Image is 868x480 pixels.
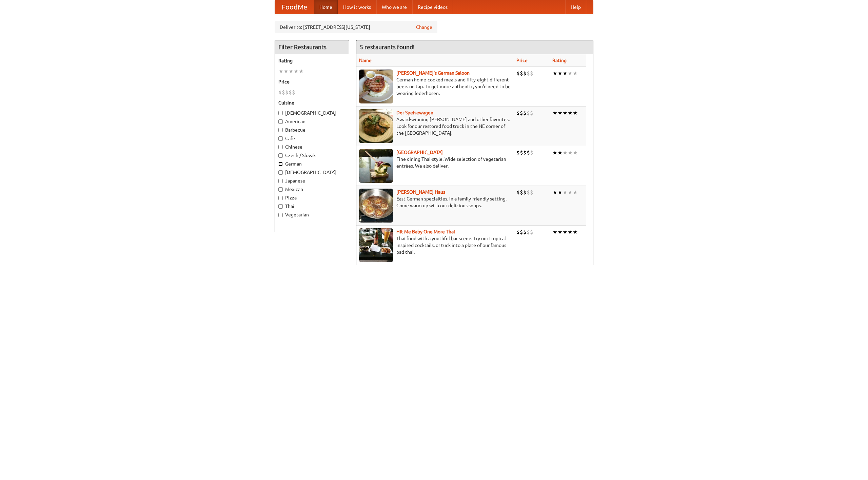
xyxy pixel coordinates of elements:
a: How it works [338,0,376,14]
li: $ [530,149,533,156]
input: Cafe [278,136,283,141]
li: $ [516,109,520,117]
li: ★ [557,70,563,77]
a: Price [516,58,528,63]
li: ★ [573,109,578,117]
li: $ [520,149,523,156]
li: ★ [289,68,294,75]
li: ★ [568,228,573,236]
input: American [278,119,283,124]
li: ★ [568,70,573,77]
div: Deliver to: [STREET_ADDRESS][US_STATE] [275,21,437,33]
input: Pizza [278,196,283,200]
li: $ [285,89,289,96]
p: German home-cooked meals and fifty-eight different beers on tap. To get more authentic, you'd nee... [359,76,511,97]
a: Change [416,24,432,31]
label: Czech / Slovak [278,152,346,159]
label: Mexican [278,186,346,193]
a: Help [565,0,586,14]
li: $ [523,149,527,156]
li: $ [520,70,523,77]
label: Japanese [278,177,346,184]
li: ★ [557,109,563,117]
label: German [278,160,346,167]
img: esthers.jpg [359,70,393,103]
a: Name [359,58,372,63]
li: $ [516,149,520,156]
li: $ [523,70,527,77]
li: ★ [278,68,283,75]
li: ★ [563,70,568,77]
li: $ [516,189,520,196]
li: $ [527,109,530,117]
label: American [278,118,346,125]
b: [PERSON_NAME] Haus [396,189,445,195]
label: Cafe [278,135,346,142]
li: $ [527,228,530,236]
a: Hit Me Baby One More Thai [396,229,455,234]
li: $ [527,189,530,196]
li: ★ [563,189,568,196]
img: satay.jpg [359,149,393,183]
img: kohlhaus.jpg [359,189,393,223]
label: [DEMOGRAPHIC_DATA] [278,110,346,116]
li: ★ [568,189,573,196]
h5: Rating [278,57,346,64]
li: $ [520,189,523,196]
li: $ [523,109,527,117]
a: [PERSON_NAME]'s German Saloon [396,70,470,76]
li: $ [282,89,285,96]
li: ★ [552,228,557,236]
input: German [278,162,283,166]
input: Chinese [278,145,283,149]
input: Czech / Slovak [278,153,283,158]
li: $ [523,228,527,236]
ng-pluralize: 5 restaurants found! [360,44,415,50]
input: [DEMOGRAPHIC_DATA] [278,111,283,115]
a: FoodMe [275,0,314,14]
li: $ [530,228,533,236]
input: Japanese [278,179,283,183]
label: Barbecue [278,127,346,133]
a: Who we are [376,0,412,14]
li: ★ [552,189,557,196]
li: $ [530,189,533,196]
li: ★ [552,149,557,156]
a: [GEOGRAPHIC_DATA] [396,150,443,155]
li: ★ [563,228,568,236]
li: ★ [552,70,557,77]
a: Rating [552,58,567,63]
input: Vegetarian [278,213,283,217]
h5: Price [278,78,346,85]
li: ★ [283,68,289,75]
h4: Filter Restaurants [275,40,349,54]
a: Home [314,0,338,14]
li: ★ [557,189,563,196]
li: ★ [563,109,568,117]
li: $ [520,228,523,236]
li: ★ [573,149,578,156]
p: Award-winning [PERSON_NAME] and other favorites. Look for our restored food truck in the NE corne... [359,116,511,136]
li: $ [530,70,533,77]
li: $ [516,70,520,77]
img: babythai.jpg [359,228,393,262]
li: $ [523,189,527,196]
label: Thai [278,203,346,210]
a: Der Speisewagen [396,110,433,115]
label: [DEMOGRAPHIC_DATA] [278,169,346,176]
li: ★ [299,68,304,75]
li: ★ [568,109,573,117]
li: $ [527,70,530,77]
li: ★ [568,149,573,156]
label: Pizza [278,194,346,201]
input: Mexican [278,187,283,192]
li: ★ [573,228,578,236]
p: Fine dining Thai-style. Wide selection of vegetarian entrées. We also deliver. [359,156,511,169]
li: $ [292,89,295,96]
li: ★ [557,149,563,156]
li: $ [520,109,523,117]
li: ★ [573,70,578,77]
label: Chinese [278,143,346,150]
a: Recipe videos [412,0,453,14]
